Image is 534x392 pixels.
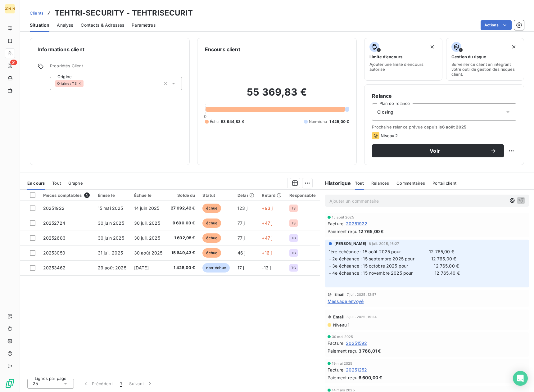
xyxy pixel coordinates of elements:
[98,205,123,211] span: 15 mai 2025
[396,181,425,186] span: Commentaires
[291,206,296,210] span: TS
[377,109,393,115] span: Closing
[328,220,345,227] span: Facture :
[359,348,381,354] span: 3 768,01 €
[134,220,160,226] span: 30 juil. 2025
[381,133,398,138] span: Niveau 2
[55,7,193,19] h3: TEHTRI-SECURITY - TEHTRISECURIT
[238,220,245,226] span: 77 j
[68,181,83,186] span: Graphe
[10,60,17,65] span: 51
[84,81,88,86] input: Ajouter une valeur
[446,38,524,81] button: Gestion du risqueSurveiller ce client en intégrant votre outil de gestion des risques client.
[371,181,389,186] span: Relances
[329,256,456,261] span: – 2e échéance : 15 septembre 2025 pour 12 765,00 €
[116,377,125,390] button: 1
[205,46,240,53] h6: Encours client
[355,181,364,186] span: Tout
[43,192,90,198] div: Pièces comptables
[98,193,127,198] div: Émise le
[204,114,206,119] span: 0
[5,378,15,388] img: Logo LeanPay
[262,220,272,226] span: +47 j
[262,193,282,198] div: Retard
[329,249,454,254] span: 1ère échéance : 15 août 2025 pour 12 765,00 €
[98,220,124,226] span: 30 juin 2025
[262,235,272,241] span: +47 j
[98,265,126,270] span: 29 août 2025
[202,263,229,273] span: non-échue
[57,82,77,85] span: Origine : TS
[202,248,221,258] span: échue
[329,263,459,268] span: – 3e échéance : 15 octobre 2025 pour 12 765,00 €
[328,340,345,346] span: Facture :
[221,119,244,124] span: 53 944,83 €
[170,235,195,241] span: 1 602,98 €
[333,314,345,319] span: Email
[328,367,345,373] span: Facture :
[202,233,221,243] span: échue
[238,265,244,270] span: 17 j
[451,54,486,59] span: Gestion du risque
[30,22,49,28] span: Situation
[442,124,466,129] span: 6 août 2025
[170,205,195,211] span: 27 092,42 €
[334,241,366,246] span: [PERSON_NAME]
[81,22,124,28] span: Contacts & Adresses
[369,242,399,246] span: 8 juil. 2025, 16:27
[332,362,353,365] span: 19 mai 2025
[379,148,490,153] span: Voir
[320,179,351,187] h6: Historique
[364,38,442,81] button: Limite d’encoursAjouter une limite d’encours autorisé
[432,181,456,186] span: Portail client
[33,381,38,387] span: 25
[309,119,327,124] span: Non-échu
[291,251,296,255] span: TG
[50,63,182,72] span: Propriétés Client
[451,62,519,77] span: Surveiller ce client en intégrant votre outil de gestion des risques client.
[328,374,357,381] span: Paiement reçu
[346,220,367,227] span: 20251922
[84,192,90,198] span: 5
[170,220,195,226] span: 9 600,00 €
[134,265,149,270] span: [DATE]
[202,193,230,198] div: Statut
[57,22,73,28] span: Analyse
[202,219,221,228] span: échue
[359,374,382,381] span: 6 600,00 €
[372,124,516,129] span: Prochaine relance prévue depuis le
[289,193,316,198] div: Responsable
[205,86,349,105] h2: 55 369,83 €
[333,322,349,327] span: Niveau 1
[481,20,512,30] button: Actions
[372,92,516,100] h6: Relance
[43,220,65,226] span: 20252724
[43,235,66,241] span: 20252683
[134,250,163,255] span: 30 août 2025
[30,10,43,16] a: Clients
[134,205,160,211] span: 14 juin 2025
[98,250,123,255] span: 31 juil. 2025
[369,62,437,72] span: Ajouter une limite d’encours autorisé
[170,265,195,271] span: 1 425,00 €
[262,265,271,270] span: -13 j
[369,54,402,59] span: Limite d’encours
[291,236,296,240] span: TG
[43,205,65,211] span: 20251922
[328,348,357,354] span: Paiement reçu
[38,46,182,53] h6: Informations client
[347,293,377,296] span: 7 juil. 2025, 12:57
[79,377,116,390] button: Précédent
[98,235,124,241] span: 30 juin 2025
[332,215,354,219] span: 15 août 2025
[513,371,528,386] div: Open Intercom Messenger
[134,193,163,198] div: Échue le
[43,265,66,270] span: 20253462
[238,205,247,211] span: 123 j
[291,266,296,270] span: TG
[132,22,156,28] span: Paramètres
[329,270,460,276] span: – 4e échéance : 15 novembre 2025 pour 12 765,40 €
[238,250,246,255] span: 46 j
[238,193,255,198] div: Délai
[5,4,15,14] div: [PERSON_NAME]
